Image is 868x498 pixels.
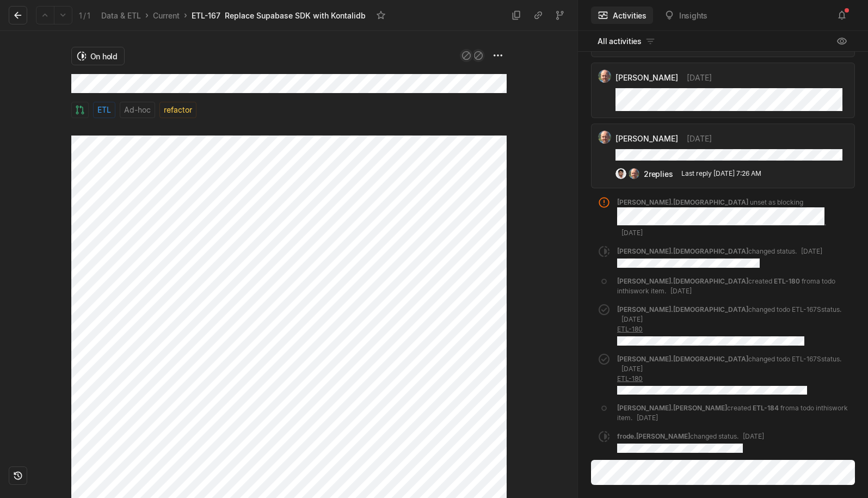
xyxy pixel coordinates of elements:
span: [DATE] [621,229,643,237]
div: › [145,10,149,21]
span: [PERSON_NAME].[DEMOGRAPHIC_DATA] [617,247,748,255]
button: On hold [71,47,125,65]
span: [PERSON_NAME].[DEMOGRAPHIC_DATA] [617,198,748,206]
img: raian-1.jpeg [615,168,626,179]
img: profile.jpeg [598,70,611,83]
span: [DATE] [621,315,643,323]
span: [PERSON_NAME].[DEMOGRAPHIC_DATA] [617,305,748,313]
span: ETL [97,102,111,118]
div: 1 1 [79,10,90,21]
span: [PERSON_NAME] [615,72,678,83]
img: profile.jpeg [598,131,611,144]
span: [PERSON_NAME].[DEMOGRAPHIC_DATA] [617,355,748,363]
span: [DATE] [621,365,643,373]
span: [DATE] [801,247,822,255]
img: profile.jpeg [629,168,639,179]
span: frode.[PERSON_NAME] [617,432,690,440]
button: Insights [657,7,714,24]
div: unset as blocking . [617,198,848,238]
div: changed todo ETL-167S status. [617,305,848,346]
button: Activities [591,7,653,24]
a: ETL-180 [617,374,643,383]
div: changed todo ETL-167S status. [617,354,848,395]
span: [PERSON_NAME].[DEMOGRAPHIC_DATA] [617,277,748,285]
span: [DATE] [743,432,764,440]
div: changed status . [617,247,822,268]
a: ETL-180 [617,325,643,333]
button: All activities [591,33,662,50]
a: ETL-184 [753,404,779,412]
span: refactor [164,102,192,118]
div: Last reply [DATE] 7:26 AM [681,169,761,179]
span: [PERSON_NAME].[PERSON_NAME] [617,404,727,412]
div: Replace Supabase SDK with Kontalidb [225,10,366,21]
div: 2 replies [644,168,673,180]
div: › [184,10,187,21]
div: ETL-167 [192,10,220,21]
div: created from a todo in this work item . [617,276,848,296]
span: [PERSON_NAME] [615,133,678,144]
div: created from a todo in this work item . [617,403,848,423]
span: [DATE] [670,287,692,295]
span: All activities [598,35,642,47]
span: [DATE] [637,414,658,422]
a: ETL-180 [774,277,800,285]
div: Data & ETL [101,10,141,21]
span: Ad-hoc [124,102,151,118]
span: [DATE] [687,133,712,144]
a: Data & ETL [99,8,143,23]
span: / [83,11,86,20]
a: Current [151,8,182,23]
div: changed status . [617,432,764,453]
span: [DATE] [687,72,712,83]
